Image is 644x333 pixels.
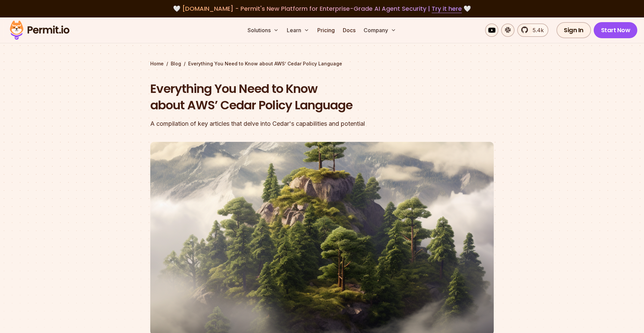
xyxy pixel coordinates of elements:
a: Start Now [594,22,638,38]
div: / / [150,60,494,67]
button: Learn [284,23,312,37]
a: Home [150,60,164,67]
a: Try it here [432,4,462,13]
img: Permit logo [7,19,72,42]
a: Pricing [315,23,337,37]
h1: Everything You Need to Know about AWS’ Cedar Policy Language [150,80,408,114]
span: 5.4k [529,26,544,34]
div: A compilation of key articles that delve into Cedar's capabilities and potential [150,119,408,128]
button: Company [361,23,399,37]
a: Sign In [556,22,591,38]
div: 🤍 🤍 [16,4,628,13]
span: [DOMAIN_NAME] - Permit's New Platform for Enterprise-Grade AI Agent Security | [182,4,462,13]
button: Solutions [245,23,281,37]
a: Docs [340,23,358,37]
a: Blog [171,60,181,67]
a: 5.4k [517,23,548,37]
